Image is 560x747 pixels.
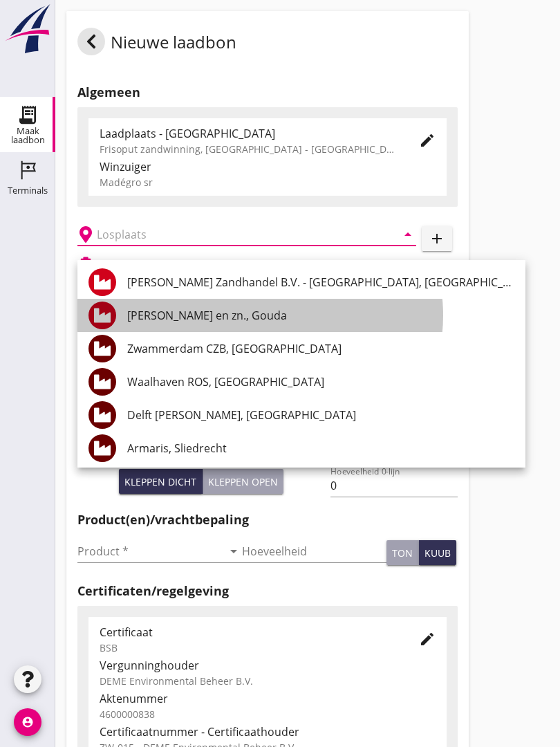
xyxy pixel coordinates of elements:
div: ton [392,546,413,560]
button: Kleppen dicht [119,469,203,494]
input: Hoeveelheid [242,540,387,562]
div: Certificaat [100,624,397,640]
button: Kleppen open [203,469,283,494]
div: [PERSON_NAME] Zandhandel B.V. - [GEOGRAPHIC_DATA], [GEOGRAPHIC_DATA] [127,274,514,290]
div: Armaris, Sliedrecht [127,440,514,456]
input: Hoeveelheid 0-lijn [330,474,457,497]
i: add [429,230,445,247]
div: Winzuiger [100,158,436,175]
div: DEME Environmental Beheer B.V. [100,674,436,688]
div: Frisoput zandwinning, [GEOGRAPHIC_DATA] - [GEOGRAPHIC_DATA]. [100,142,397,156]
h2: Beladen vaartuig [100,257,170,270]
div: Zwammerdam CZB, [GEOGRAPHIC_DATA] [127,340,514,357]
h2: Product(en)/vrachtbepaling [77,510,458,529]
h2: Certificaten/regelgeving [77,582,458,600]
div: Kleppen dicht [124,474,196,489]
i: edit [419,132,436,149]
div: Delft [PERSON_NAME], [GEOGRAPHIC_DATA] [127,407,514,423]
input: Losplaats [97,223,377,246]
div: 4600000838 [100,707,436,721]
div: BSB [100,640,397,655]
div: Aktenummer [100,690,436,707]
button: kuub [419,540,456,565]
i: arrow_drop_down [400,226,416,243]
div: Nieuwe laadbon [77,28,236,61]
i: arrow_drop_down [225,543,242,560]
div: Terminals [8,186,48,195]
div: [PERSON_NAME] en zn., Gouda [127,307,514,324]
input: Product * [77,540,223,562]
div: Madégro sr [100,175,436,190]
div: Waalhaven ROS, [GEOGRAPHIC_DATA] [127,373,514,390]
img: logo-small.a267ee39.svg [3,3,53,55]
i: account_circle [14,708,41,736]
button: ton [386,540,419,565]
i: edit [419,631,436,647]
div: Laadplaats - [GEOGRAPHIC_DATA] [100,125,397,142]
div: Vergunninghouder [100,657,436,674]
h2: Algemeen [77,83,458,102]
div: kuub [424,546,451,560]
div: Certificaatnummer - Certificaathouder [100,723,436,740]
div: Kleppen open [208,474,278,489]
